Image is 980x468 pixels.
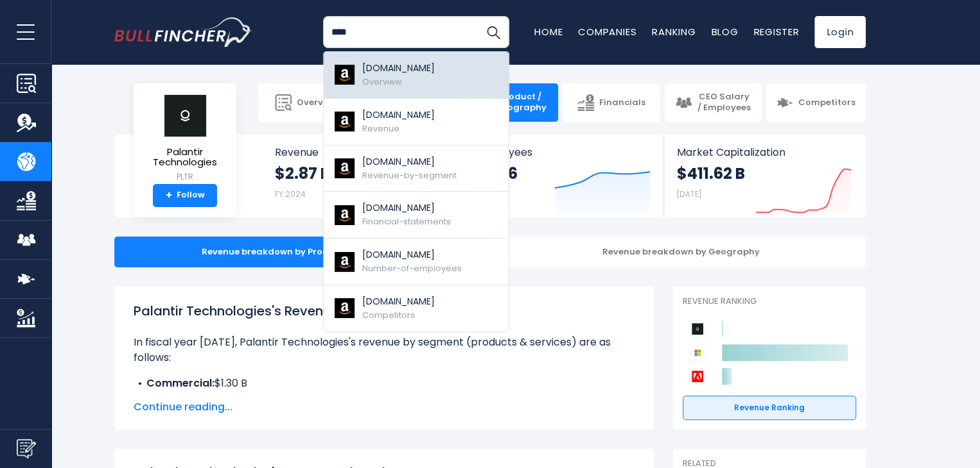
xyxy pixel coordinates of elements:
[798,97,855,108] span: Competitors
[166,190,172,201] strong: +
[461,83,558,122] a: Product / Geography
[324,146,509,192] a: [DOMAIN_NAME] Revenue-by-segment
[134,376,634,391] li: $1.30 B
[146,376,214,390] b: Commercial:
[324,285,509,331] a: [DOMAIN_NAME] Competitors
[677,146,852,158] span: Market Capitalization
[664,135,864,217] a: Market Capitalization $411.62 B [DATE]
[665,83,762,122] a: CEO Salary / Employees
[463,135,663,217] a: Employees 3,936 FY 2024
[362,295,435,308] p: [DOMAIN_NAME]
[362,76,402,88] span: Overview
[362,309,415,321] span: Competitors
[362,62,435,75] p: [DOMAIN_NAME]
[324,52,509,99] a: [DOMAIN_NAME] Overview
[324,192,509,238] a: [DOMAIN_NAME] Financial-statements
[493,92,548,113] span: Product / Geography
[297,97,338,108] span: Overview
[652,25,696,38] a: Ranking
[275,163,330,183] strong: $2.87 B
[262,135,463,217] a: Revenue $2.87 B FY 2024
[476,146,650,158] span: Employees
[477,16,509,48] button: Search
[362,215,451,228] span: Financial-statements
[114,17,252,47] img: bullfincher logo
[153,184,217,207] a: +Follow
[578,25,636,38] a: Companies
[275,146,450,158] span: Revenue
[275,188,306,199] small: FY 2024
[362,122,399,135] span: Revenue
[599,97,645,108] span: Financials
[114,237,484,267] div: Revenue breakdown by Products & Services
[134,301,634,321] h1: Palantir Technologies's Revenue by Segment
[324,238,509,285] a: [DOMAIN_NAME] Number-of-employees
[814,16,866,48] a: Login
[134,335,634,365] p: In fiscal year [DATE], Palantir Technologies's revenue by segment (products & services) are as fo...
[362,262,462,274] span: Number-of-employees
[362,108,435,122] p: [DOMAIN_NAME]
[362,248,462,262] p: [DOMAIN_NAME]
[683,396,856,420] a: Revenue Ranking
[134,399,634,415] span: Continue reading...
[144,171,226,183] small: PLTR
[689,344,706,361] img: Microsoft Corporation competitors logo
[766,83,866,122] a: Competitors
[697,92,751,113] span: CEO Salary / Employees
[258,83,355,122] a: Overview
[496,237,866,267] div: Revenue breakdown by Geography
[753,25,799,38] a: Register
[534,25,563,38] a: Home
[563,83,660,122] a: Financials
[677,188,701,199] small: [DATE]
[677,163,745,183] strong: $411.62 B
[144,147,226,168] span: Palantir Technologies
[324,99,509,146] a: [DOMAIN_NAME] Revenue
[362,155,457,169] p: [DOMAIN_NAME]
[711,25,738,38] a: Blog
[362,169,457,181] span: Revenue-by-segment
[143,94,227,184] a: Palantir Technologies PLTR
[683,296,856,307] p: Revenue Ranking
[689,368,706,385] img: Adobe competitors logo
[114,17,252,47] a: Go to homepage
[689,321,706,337] img: Palantir Technologies competitors logo
[362,201,451,215] p: [DOMAIN_NAME]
